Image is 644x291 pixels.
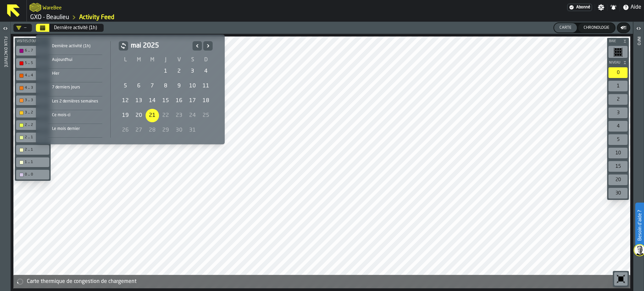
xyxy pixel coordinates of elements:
button: button- [119,41,128,51]
div: 23 [172,109,186,122]
div: vendredi 2 mai 2025 [172,65,186,78]
div: 17 [186,94,199,107]
div: dimanche 18 mai 2025 [199,94,213,107]
div: lundi 12 mai 2025 [119,94,132,107]
div: jeudi 22 mai 2025 [159,109,172,122]
div: 16 [172,94,186,107]
div: Sélectionner une plage de dates Sélectionner une plage de dates [41,40,219,139]
div: 1 [159,65,172,78]
div: dimanche 4 mai 2025 [199,65,213,78]
div: Aujourd'hui [48,56,102,64]
div: 24 [186,109,199,122]
div: mercredi 28 mai 2025 [146,124,159,137]
div: jeudi 1 mai 2025 [159,65,172,78]
div: vendredi 23 mai 2025 [172,109,186,122]
div: 15 [159,94,172,107]
th: D [199,56,213,64]
div: 31 [186,124,199,137]
div: Dernière activité (1h) [48,43,102,50]
th: M [146,56,159,64]
div: lundi 5 mai 2025 [119,79,132,93]
div: Les 2 dernières semaines [48,98,102,105]
div: mercredi 14 mai 2025 [146,94,159,107]
div: 27 [132,124,146,137]
div: jeudi 8 mai 2025 [159,79,172,93]
div: 7 [146,79,159,93]
div: 4 [199,65,213,78]
div: 11 [199,79,213,93]
div: mai 2025 [119,41,213,138]
div: 18 [199,94,213,107]
div: vendredi 16 mai 2025 [172,94,186,107]
div: 30 [172,124,186,137]
div: samedi 3 mai 2025 [186,65,199,78]
div: vendredi 30 mai 2025 [172,124,186,137]
div: samedi 17 mai 2025 [186,94,199,107]
th: V [172,56,186,64]
div: 28 [146,124,159,137]
div: mardi 20 mai 2025 [132,109,146,122]
div: 9 [172,79,186,93]
div: 2 [172,65,186,78]
div: Le mois dernier [48,125,102,133]
div: lundi 19 mai 2025 [119,109,132,122]
div: samedi 24 mai 2025 [186,109,199,122]
th: S [186,56,199,64]
div: 25 [199,109,213,122]
div: mercredi 7 mai 2025 [146,79,159,93]
div: Ce mois-ci [48,112,102,119]
div: mardi 13 mai 2025 [132,94,146,107]
div: Date sélectionnée : mercredi 21 mai 2025, mercredi 21 mai 2025 sélectionné, Dernière date disponible [146,109,159,122]
th: J [159,56,172,64]
div: 8 [159,79,172,93]
th: M [132,56,146,64]
div: 10 [186,79,199,93]
button: Suivant [203,41,213,51]
div: 13 [132,94,146,107]
div: 5 [119,79,132,93]
div: 29 [159,124,172,137]
label: Besoin d'aide ? [636,203,643,247]
div: 22 [159,109,172,122]
div: 12 [119,94,132,107]
div: mardi 6 mai 2025 [132,79,146,93]
button: Précédent [193,41,202,51]
div: vendredi 9 mai 2025 [172,79,186,93]
div: 19 [119,109,132,122]
div: 21 [146,109,159,122]
table: mai 2025 [119,56,213,138]
div: dimanche 11 mai 2025 [199,79,213,93]
div: 3 [186,65,199,78]
div: samedi 31 mai 2025 [186,124,199,137]
div: samedi 10 mai 2025 [186,79,199,93]
div: dimanche 25 mai 2025 [199,109,213,122]
div: mardi 27 mai 2025 [132,124,146,137]
div: 14 [146,94,159,107]
div: 26 [119,124,132,137]
div: jeudi 15 mai 2025 [159,94,172,107]
div: 20 [132,109,146,122]
div: 6 [132,79,146,93]
div: jeudi 29 mai 2025 [159,124,172,137]
div: lundi 26 mai 2025 [119,124,132,137]
th: L [119,56,132,64]
div: 7 derniers jours [48,84,102,91]
h2: mai 2025 [131,41,190,51]
div: Hier [48,70,102,77]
